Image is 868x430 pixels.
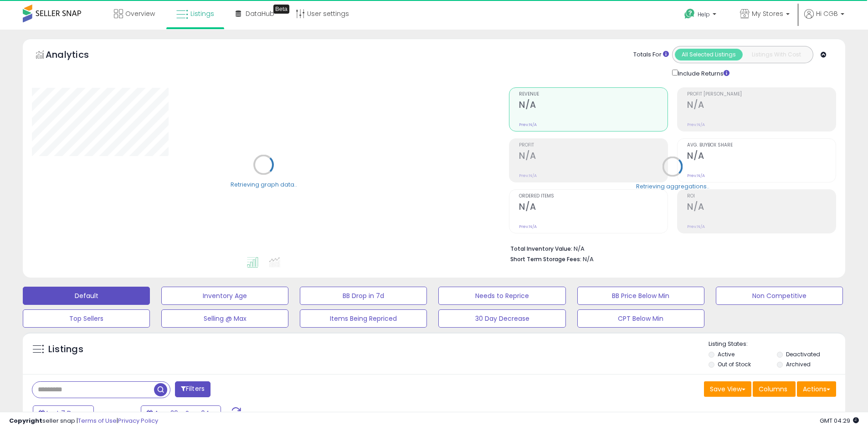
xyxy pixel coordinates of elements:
a: Terms of Use [78,416,117,425]
h5: Listings [48,343,83,356]
div: Retrieving aggregations.. [636,182,709,190]
button: BB Drop in 7d [300,287,427,305]
button: Inventory Age [161,287,288,305]
h5: Analytics [46,48,107,63]
span: Help [698,10,710,18]
div: Tooltip anchor [273,5,289,14]
button: Save View [704,381,751,397]
i: Get Help [684,8,695,20]
button: Last 7 Days [33,405,94,421]
button: Needs to Reprice [438,287,565,305]
button: BB Price Below Min [577,287,704,305]
span: Hi CGB [816,9,838,18]
span: Overview [125,9,155,18]
div: Retrieving graph data.. [231,180,297,188]
div: seller snap | | [9,417,158,425]
span: Columns [759,384,787,394]
strong: Copyright [9,416,42,425]
label: Out of Stock [718,360,751,368]
span: Compared to: [95,410,137,418]
button: Filters [175,381,211,397]
label: Archived [786,360,811,368]
button: 30 Day Decrease [438,309,565,328]
button: CPT Below Min [577,309,704,328]
span: Aug-29 - Sep-04 [154,409,210,418]
a: Hi CGB [804,9,844,30]
span: 2025-09-12 04:29 GMT [820,416,859,425]
span: My Stores [752,9,783,18]
button: Columns [753,381,796,397]
a: Privacy Policy [118,416,158,425]
button: Selling @ Max [161,309,288,328]
label: Active [718,350,734,358]
span: DataHub [246,9,274,18]
button: Aug-29 - Sep-04 [141,405,221,421]
a: Help [677,1,725,30]
button: Actions [797,381,836,397]
button: Non Competitive [716,287,843,305]
span: Last 7 Days [46,409,82,418]
div: Totals For [633,51,669,59]
button: All Selected Listings [675,49,743,61]
label: Deactivated [786,350,820,358]
button: Listings With Cost [742,49,810,61]
button: Top Sellers [23,309,150,328]
p: Listing States: [709,340,845,349]
button: Default [23,287,150,305]
button: Items Being Repriced [300,309,427,328]
div: Include Returns [665,68,740,78]
span: Listings [190,9,214,18]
